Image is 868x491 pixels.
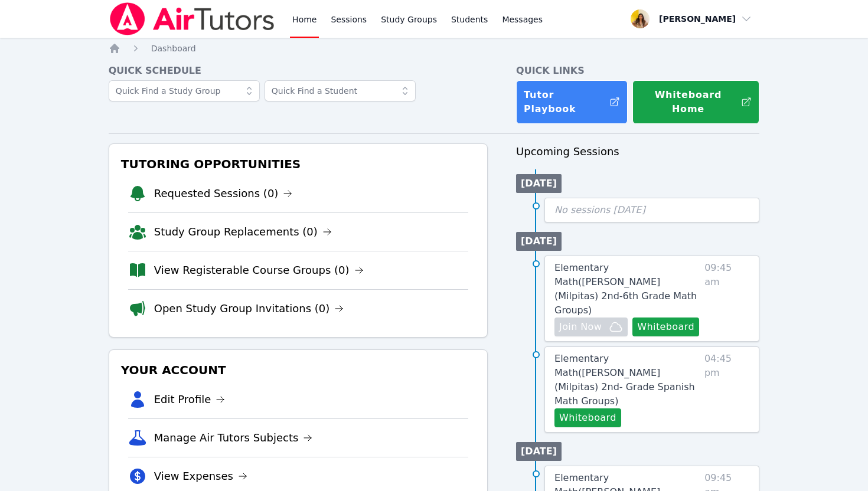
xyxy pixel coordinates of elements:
[151,42,196,54] a: Dashboard
[554,353,695,407] span: Elementary Math ( [PERSON_NAME] (Milpitas) 2nd- Grade Spanish Math Groups )
[516,442,562,461] li: [DATE]
[119,359,478,381] h3: Your Account
[554,352,700,408] a: Elementary Math([PERSON_NAME] (Milpitas) 2nd- Grade Spanish Math Groups)
[554,204,645,215] span: No sessions [DATE]
[109,2,276,35] img: Air Tutors
[502,14,543,25] span: Messages
[154,300,344,317] a: Open Study Group Invitations (0)
[554,408,621,427] button: Whiteboard
[704,352,749,427] span: 04:45 pm
[516,80,628,124] a: Tutor Playbook
[154,262,364,279] a: View Registerable Course Groups (0)
[154,468,247,485] a: View Expenses
[151,44,196,53] span: Dashboard
[516,64,759,78] h4: Quick Links
[119,153,478,175] h3: Tutoring Opportunities
[516,174,562,193] li: [DATE]
[109,42,760,54] nav: Breadcrumb
[554,262,697,316] span: Elementary Math ( [PERSON_NAME] (Milpitas) 2nd-6th Grade Math Groups )
[516,143,759,160] h3: Upcoming Sessions
[109,64,488,78] h4: Quick Schedule
[154,185,293,202] a: Requested Sessions (0)
[109,80,260,102] input: Quick Find a Study Group
[632,80,759,124] button: Whiteboard Home
[632,317,699,336] button: Whiteboard
[516,232,562,251] li: [DATE]
[265,80,416,102] input: Quick Find a Student
[559,320,602,334] span: Join Now
[554,261,700,317] a: Elementary Math([PERSON_NAME] (Milpitas) 2nd-6th Grade Math Groups)
[154,430,313,446] a: Manage Air Tutors Subjects
[154,391,226,408] a: Edit Profile
[554,317,628,336] button: Join Now
[704,261,749,336] span: 09:45 am
[154,224,332,240] a: Study Group Replacements (0)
